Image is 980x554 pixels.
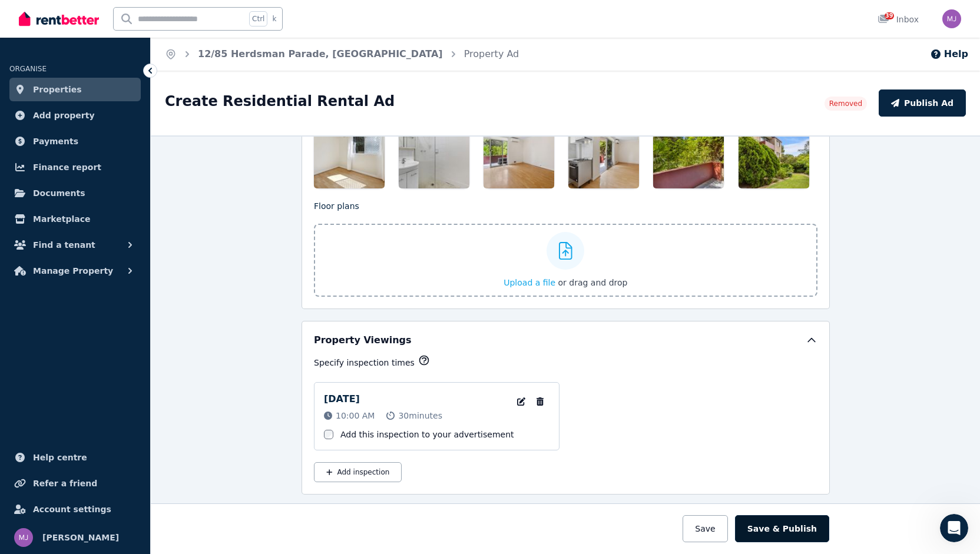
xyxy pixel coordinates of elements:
textarea: Message… [10,361,226,381]
iframe: Intercom live chat [940,514,968,542]
a: Properties [9,78,141,101]
span: Help centre [33,450,87,465]
h5: Property Viewings [314,333,412,347]
span: Add property [33,108,95,122]
button: Help [930,47,968,61]
a: Documents [9,181,141,205]
div: While we understand you'd like to remove messages from old tenancies that are no longer applicabl... [19,284,217,365]
button: Add inspection [314,462,402,482]
span: Upload a file [504,278,555,287]
p: [DATE] [324,392,360,406]
nav: Breadcrumb [151,38,533,71]
button: go back [8,5,30,27]
a: Refer a friend [9,472,141,495]
div: Unfortunately, our platform doesn't currently offer a feature to clear or delete old messages fro... [19,157,217,192]
button: Upload attachment [56,386,65,395]
span: Account settings [33,502,111,516]
a: Marketplace [9,207,141,231]
span: Removed [829,99,862,108]
button: Save & Publish [735,515,829,542]
h1: The RentBetter Team [57,6,155,15]
a: Source reference 8598176: [71,246,81,255]
button: Find a tenant [9,233,141,257]
button: Upload a file or drag and drop [504,277,627,288]
span: 39 [885,12,894,19]
a: Account settings [9,497,141,521]
span: Ctrl [249,11,267,26]
div: Unfortunately, our platform doesn't currently offer a feature to clear or delete old messages fro... [9,150,226,372]
span: Payments [33,134,78,148]
button: Manage Property [9,259,141,283]
span: [PERSON_NAME] [42,530,119,545]
button: Save [683,515,727,542]
a: Finance report [9,155,141,179]
button: Publish Ad [879,89,966,117]
span: Manage Property [33,264,113,278]
img: Michelle Johnston [942,9,961,28]
span: Properties [33,82,82,97]
button: Send a message… [202,381,221,400]
a: Add property [9,104,141,127]
span: ORGANISE [9,65,47,73]
span: or drag and drop [558,278,628,287]
span: Finance report [33,160,101,174]
a: Payments [9,130,141,153]
label: Add this inspection to your advertisement [340,429,514,440]
span: Find a tenant [33,238,95,252]
a: 12/85 Herdsman Parade, [GEOGRAPHIC_DATA] [198,48,443,59]
img: Profile image for The RentBetter Team [34,6,52,25]
img: Michelle Johnston [14,528,33,547]
span: Marketplace [33,212,90,226]
p: Floor plans [314,200,817,212]
button: Home [206,5,228,27]
span: Refer a friend [33,476,97,490]
button: Gif picker [37,386,47,395]
p: The team can also help [57,15,147,26]
div: Michelle says… [9,92,226,150]
button: Emoji picker [18,386,28,395]
a: Property Ad [464,48,519,59]
div: Just clear old messages as they are related to old tenancies not applicable any more [52,99,217,134]
span: 10:00 AM [336,410,375,422]
div: Inbox [878,14,919,25]
div: All enquiries and tenant messages are stored permanently in one convenient location within your i... [19,198,217,278]
p: Specify inspection times [314,357,415,369]
a: Help centre [9,446,141,469]
a: Source reference 5610273: [89,182,98,191]
a: Source reference 10894943: [129,268,138,278]
span: k [272,14,276,24]
h1: Create Residential Rental Ad [165,92,395,111]
div: Are you looking to clear your inbox for privacy reasons, to improve organisation, or is there a s... [19,29,217,75]
span: 30 minutes [398,410,442,422]
span: Documents [33,186,85,200]
img: RentBetter [19,10,99,28]
div: Just clear old messages as they are related to old tenancies not applicable any more [42,92,226,141]
div: The RentBetter Team says… [9,150,226,373]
